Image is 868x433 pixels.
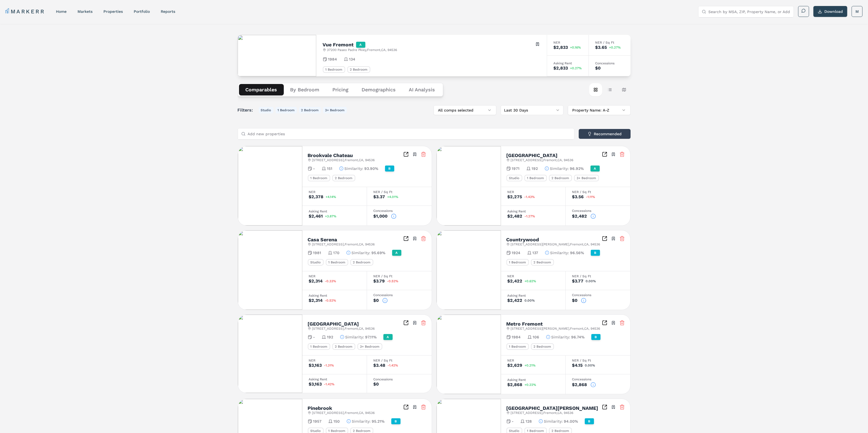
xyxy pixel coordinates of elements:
a: MARKERR [5,8,45,15]
div: NER [309,190,360,194]
div: $2,868 [572,383,587,387]
span: 150 [334,419,340,424]
h2: [GEOGRAPHIC_DATA][PERSON_NAME] [506,406,598,411]
span: 1971 [512,166,520,171]
div: $4.15 [572,363,583,368]
span: Similarity : [544,419,563,424]
span: - [313,334,315,340]
span: -1.11% [586,195,595,199]
div: $0 [572,298,578,303]
div: Studio [308,259,324,266]
div: B [385,166,394,172]
button: Recommended [579,129,631,139]
span: 1984 [328,56,337,62]
span: 137 [533,250,538,255]
div: 1 Bedroom [323,66,345,73]
a: reports [161,9,175,14]
span: -1.42% [388,364,398,367]
div: $2,833 [554,45,568,50]
div: $2,314 [309,298,323,303]
span: 170 [333,250,340,255]
span: 128 [526,419,532,424]
input: Add new properties [248,128,571,139]
button: M [852,6,863,17]
a: Inspect Comparables [403,320,409,326]
div: NER / Sq Ft [572,359,624,362]
div: Concessions [595,62,624,65]
div: $2,461 [309,214,323,218]
span: -0.52% [325,299,336,302]
div: A [392,250,401,256]
div: $3.48 [374,363,386,368]
div: $2,868 [508,383,523,387]
span: Filters: [238,107,256,113]
input: Search by MSA, ZIP, Property Name, or Address [708,6,790,17]
span: Similarity : [551,334,570,340]
button: Download [813,6,847,17]
h2: Countrywood [506,237,539,242]
div: 3+ Bedroom [357,343,382,350]
div: Asking Rent [554,62,582,65]
button: All comps selected [434,105,496,115]
span: 134 [349,56,356,62]
div: B [585,418,594,424]
div: Concessions [374,293,425,297]
div: Asking Rent [508,378,559,381]
span: 37200 Paseo Padre Pkwy , Fremont , CA , 94536 [327,48,397,52]
span: -0.33% [325,279,336,283]
span: 1957 [313,419,322,424]
span: 95.21% [372,419,385,424]
div: $2,378 [309,195,324,199]
span: [STREET_ADDRESS] , Fremont , CA , 94536 [511,158,574,162]
div: $3.56 [572,195,584,199]
div: NER [309,275,360,278]
button: AI Analysis [402,84,442,95]
span: +4.01% [387,195,399,199]
span: [STREET_ADDRESS][PERSON_NAME] , Fremont , CA , 94536 [511,242,600,246]
div: $2,482 [508,214,523,218]
div: Concessions [572,378,624,381]
div: $0 [595,66,601,70]
span: [STREET_ADDRESS] , Fremont , CA , 94536 [511,411,574,415]
div: $0 [374,382,379,386]
span: 0.00% [586,279,596,283]
div: 2 Bedroom [332,343,355,350]
span: 192 [327,334,333,340]
a: Inspect Comparables [602,152,607,157]
div: B [391,418,401,424]
div: NER / Sq Ft [595,41,624,44]
span: 94.00% [564,419,578,424]
span: Similarity : [352,250,371,255]
div: $3,163 [309,382,322,386]
div: 2 Bedroom [347,66,370,73]
div: Concessions [572,209,624,212]
div: 1 Bedroom [506,259,529,266]
a: Inspect Comparables [403,152,409,157]
span: [STREET_ADDRESS] , Fremont , CA , 94536 [312,411,375,415]
div: $2,422 [508,279,523,283]
div: Concessions [572,293,624,297]
span: -1.31% [324,364,334,367]
span: 93.90% [365,166,378,171]
div: $3.77 [572,279,584,283]
div: $2,629 [508,363,523,368]
span: [STREET_ADDRESS] , Fremont , CA , 94536 [312,242,375,246]
div: A [383,334,393,340]
span: [STREET_ADDRESS] , Fremont , CA , 94536 [312,158,375,162]
span: 0.00% [585,364,595,367]
div: $2,422 [508,298,523,303]
button: 1 Bedroom [276,107,297,113]
div: $3.37 [374,195,385,199]
a: markets [77,9,93,14]
div: Asking Rent [309,210,360,213]
div: B [591,250,600,256]
span: 97.11% [365,334,377,340]
a: Inspect Comparables [403,236,409,241]
span: 95.69% [372,250,386,255]
button: Demographics [355,84,402,95]
span: -0.52% [387,279,399,283]
span: -1.42% [324,383,335,386]
span: [STREET_ADDRESS][PERSON_NAME] , Fremont , CA , 94536 [511,326,600,331]
span: 1984 [512,334,521,340]
div: 1 Bedroom [506,343,529,350]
